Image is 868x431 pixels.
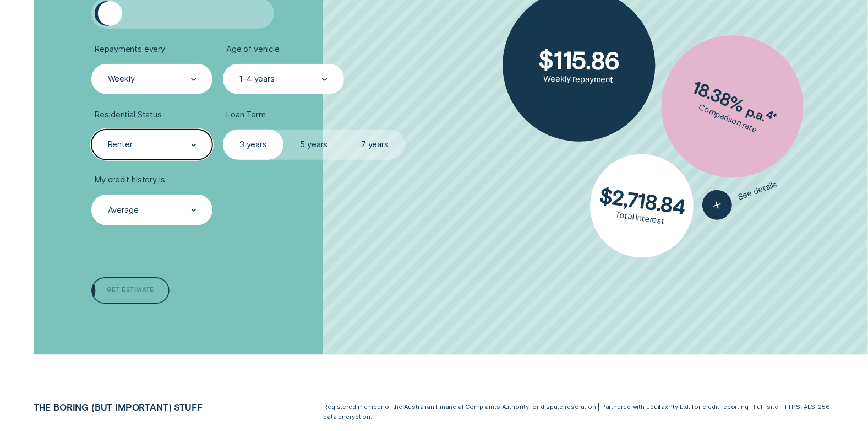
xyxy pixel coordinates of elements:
[345,130,406,160] label: 7 years
[91,277,170,305] a: Get estimate
[737,180,779,202] span: See details
[95,175,165,185] span: My credit history is
[669,403,679,411] span: P T Y
[283,130,345,160] label: 5 years
[95,110,162,120] span: Residential Status
[95,44,166,54] span: Repayments every
[226,110,266,120] span: Loan Term
[108,206,139,215] div: Average
[108,140,133,150] div: Renter
[223,130,284,160] label: 3 years
[680,403,689,411] span: Ltd
[239,74,275,84] div: 1-4 years
[323,402,834,422] p: Registered member of the Australian Financial Complaints Authority for dispute resolution | Partn...
[699,170,783,224] button: See details
[108,74,135,84] div: Weekly
[669,403,679,411] span: Pty
[29,402,260,412] h2: The boring (but important) stuff
[680,403,689,411] span: L T D
[226,44,280,54] span: Age of vehicle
